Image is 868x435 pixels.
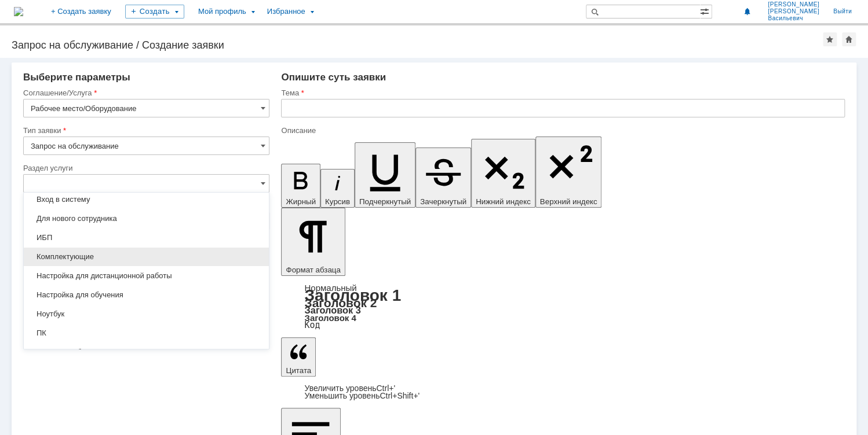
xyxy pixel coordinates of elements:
span: Нижний индекс [476,197,531,206]
div: Добавить в избранное [823,32,837,46]
span: Расширенный поиск [700,5,712,16]
span: Зачеркнутый [420,197,466,206]
a: Код [304,320,320,330]
div: Создать [125,5,184,19]
a: Нормальный [304,283,356,293]
span: Ctrl+Shift+' [380,391,420,400]
div: Цитата [281,385,845,400]
button: Формат абзаца [281,208,345,276]
span: Для нового сотрудника [31,214,262,223]
a: Заголовок 2 [304,296,377,309]
span: Ctrl+' [376,384,395,393]
span: Перенос рабочего места [31,348,262,357]
a: Заголовок 4 [304,313,356,323]
div: Запрос на обслуживание / Создание заявки [12,39,823,51]
div: Раздел услуги [23,164,267,172]
button: Нижний индекс [471,139,535,208]
div: Соглашение/Услуга [23,89,267,97]
img: logo [14,7,23,16]
a: Заголовок 1 [304,286,401,304]
button: Курсив [320,169,355,208]
button: Зачеркнутый [415,148,471,208]
span: Опишите суть заявки [281,72,386,83]
div: Описание [281,127,843,134]
span: Выберите параметры [23,72,130,83]
span: Комплектующие [31,252,262,261]
span: ПК [31,329,262,338]
span: Васильевич [768,15,819,22]
span: [PERSON_NAME] [768,8,819,15]
a: Перейти на домашнюю страницу [14,7,23,16]
span: [PERSON_NAME] [768,1,819,8]
span: Настройка для обучения [31,290,262,300]
div: Тип заявки [23,127,267,134]
span: Формат абзаца [286,266,340,274]
span: Жирный [286,197,316,206]
div: Сделать домашней страницей [842,32,856,46]
button: Верхний индекс [535,137,602,208]
button: Подчеркнутый [355,142,415,208]
div: Формат абзаца [281,284,845,329]
span: Настройка для дистанционной работы [31,271,262,281]
span: Верхний индекс [540,197,597,206]
span: Подчеркнутый [359,197,411,206]
a: Заголовок 3 [304,305,360,315]
button: Цитата [281,337,316,377]
span: Вход в систему [31,195,262,204]
span: Курсив [325,197,350,206]
span: Цитата [286,366,311,375]
div: Тема [281,89,843,97]
a: Increase [304,384,395,393]
button: Жирный [281,164,320,208]
span: Ноутбук [31,309,262,319]
span: ИБП [31,233,262,242]
a: Decrease [304,391,420,400]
